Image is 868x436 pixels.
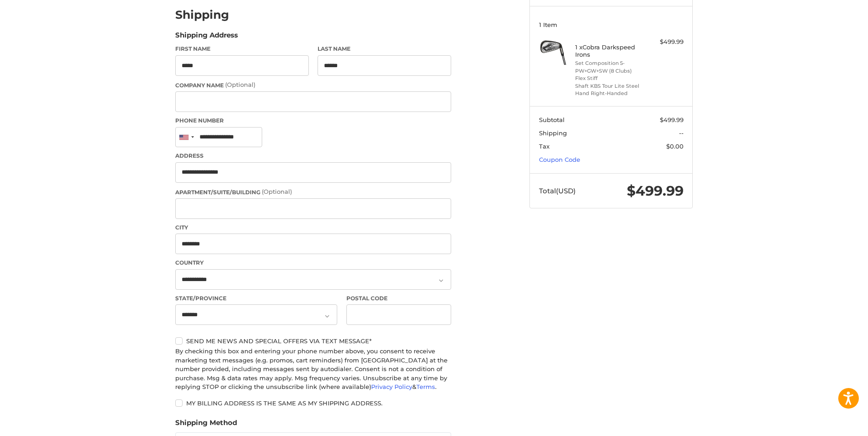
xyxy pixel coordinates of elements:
label: State/Province [175,294,337,303]
label: My billing address is the same as my shipping address. [175,399,451,407]
label: First Name [175,45,309,53]
span: $0.00 [666,143,684,150]
span: $499.99 [627,182,684,199]
label: Address [175,152,451,160]
span: Tax [539,143,550,150]
h2: Shipping [175,8,229,22]
span: $499.99 [660,116,684,123]
span: -- [679,129,684,137]
li: Shaft KBS Tour Lite Steel [575,82,645,90]
div: By checking this box and entering your phone number above, you consent to receive marketing text ... [175,347,451,392]
h3: 1 Item [539,21,684,28]
a: Privacy Policy [371,383,412,390]
label: Country [175,259,451,267]
small: (Optional) [262,188,292,195]
label: City [175,223,451,232]
h4: 1 x Cobra Darkspeed Irons [575,43,645,58]
label: Apartment/Suite/Building [175,187,451,197]
div: United States: +1 [176,128,197,147]
span: Total (USD) [539,186,576,195]
div: $499.99 [647,37,684,47]
li: Hand Right-Handed [575,90,645,97]
label: Send me news and special offers via text message* [175,337,451,345]
span: Subtotal [539,116,565,123]
legend: Shipping Method [175,418,237,432]
label: Postal Code [346,294,452,303]
li: Flex Stiff [575,74,645,82]
a: Terms [416,383,435,390]
small: (Optional) [225,81,255,88]
label: Last Name [318,45,451,53]
label: Phone Number [175,117,451,125]
a: Coupon Code [539,156,580,163]
legend: Shipping Address [175,30,238,45]
label: Company Name [175,80,451,90]
span: Shipping [539,129,567,137]
li: Set Composition 5-PW+GW+SW (8 Clubs) [575,59,645,74]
